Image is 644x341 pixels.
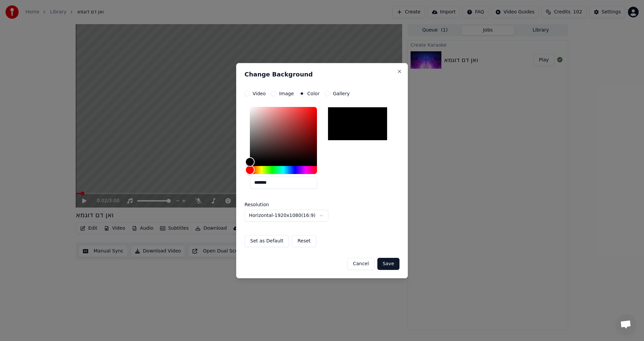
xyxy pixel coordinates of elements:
[245,202,312,207] label: Resolution
[245,235,289,247] button: Set as Default
[250,107,317,162] div: Color
[292,235,316,247] button: Reset
[250,166,317,174] div: Hue
[253,91,266,96] label: Video
[279,91,294,96] label: Image
[347,258,374,270] button: Cancel
[245,71,399,77] h2: Change Background
[307,91,320,96] label: Color
[377,258,399,270] button: Save
[333,91,350,96] label: Gallery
